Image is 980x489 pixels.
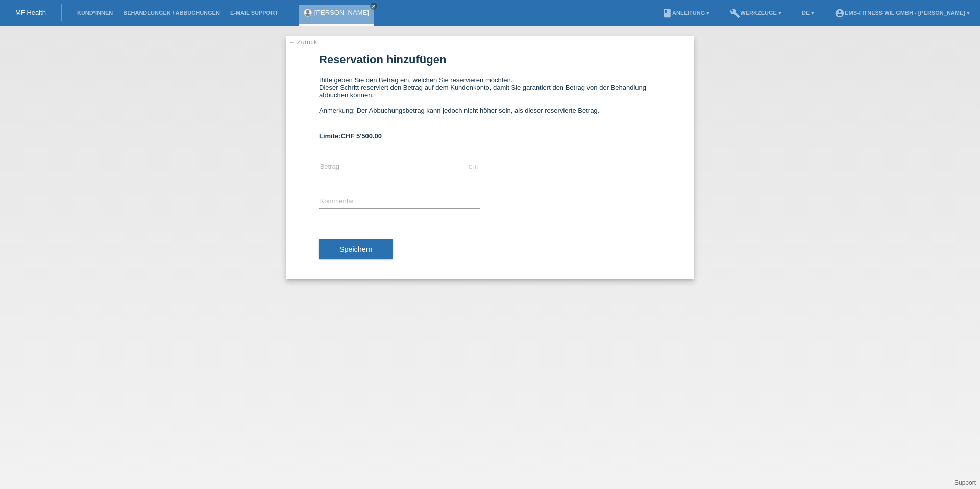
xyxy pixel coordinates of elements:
a: DE ▾ [797,10,819,16]
a: Behandlungen / Abbuchungen [118,10,225,16]
a: [PERSON_NAME] [314,9,369,16]
i: build [730,8,740,18]
a: buildWerkzeuge ▾ [725,10,787,16]
a: ← Zurück [288,38,317,46]
a: close [370,3,377,10]
span: Speichern [339,245,372,253]
i: account_circle [835,8,845,18]
h1: Reservation hinzufügen [319,53,661,66]
div: CHF [468,164,480,170]
i: close [371,4,376,9]
div: Bitte geben Sie den Betrag ein, welchen Sie reservieren möchten. Dieser Schritt reserviert den Be... [319,76,661,122]
a: account_circleEMS-Fitness Wil GmbH - [PERSON_NAME] ▾ [829,10,975,16]
a: bookAnleitung ▾ [657,10,715,16]
a: Kund*innen [72,10,118,16]
a: MF Health [15,9,46,16]
a: Support [954,479,976,486]
i: book [662,8,672,18]
button: Speichern [319,239,393,259]
b: Limite: [319,132,382,140]
span: CHF 5'500.00 [341,132,382,140]
a: E-Mail Support [225,10,283,16]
